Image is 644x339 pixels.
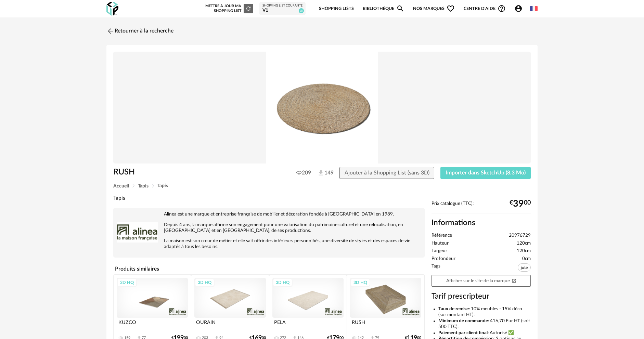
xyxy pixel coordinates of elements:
[432,275,531,287] a: Afficher sur le site de la marqueOpen In New icon
[432,201,531,213] div: Prix catalogue (TTC):
[432,291,531,301] h3: Tarif prescripteur
[438,318,488,323] b: Minimum de commande
[447,4,455,13] span: Heart Outline icon
[446,170,526,175] span: Importer dans SketchUp (8,3 Mo)
[396,4,404,13] span: Magnify icon
[509,233,531,239] span: 20976729
[432,233,452,239] span: Référence
[262,4,302,8] div: Shopping List courante
[438,307,469,311] b: Taux de remise
[438,318,531,330] li: : 416,70 Eur HT (soit 500 TTC).
[113,183,531,188] div: Breadcrumb
[195,278,215,287] div: 3D HQ
[117,211,421,217] p: Alinea est une marque et entreprise française de mobilier et décoration fondée à [GEOGRAPHIC_DATA...
[262,4,302,14] a: Shopping List courante V1 18
[517,248,531,254] span: 120cm
[117,318,188,331] div: KUZCO
[113,195,425,202] div: Tapis
[113,52,531,164] img: Product pack shot
[113,184,129,188] span: Accueil
[363,1,404,17] a: BibliothèqueMagnify icon
[432,248,447,254] span: Largeur
[157,183,168,188] span: Tapis
[273,278,293,287] div: 3D HQ
[513,201,524,207] span: 39
[413,1,455,17] span: Nos marques
[514,4,526,13] span: Account Circle icon
[440,167,531,179] button: Importer dans SketchUp (8,3 Mo)
[319,1,354,17] a: Shopping Lists
[106,2,118,16] img: OXP
[498,4,506,13] span: Help Circle Outline icon
[512,278,516,283] span: Open In New icon
[530,5,538,12] img: fr
[106,27,115,35] img: svg+xml;base64,PHN2ZyB3aWR0aD0iMjQiIGhlaWdodD0iMjQiIHZpZXdCb3g9IjAgMCAyNCAyNCIgZmlsbD0ibm9uZSIgeG...
[117,211,158,252] img: brand logo
[117,238,421,250] p: La maison est son cœur de métier et elle sait offrir des intérieurs personnifiés, une diversité d...
[245,6,252,10] span: Refresh icon
[464,4,506,13] span: Centre d'aideHelp Circle Outline icon
[510,201,531,207] div: € 00
[106,24,173,39] a: Retourner à la recherche
[194,318,266,331] div: OURAIN
[517,240,531,247] span: 120cm
[262,8,302,14] div: V1
[350,318,421,331] div: RUSH
[339,167,435,179] button: Ajouter à la Shopping List (sans 3D)
[350,278,370,287] div: 3D HQ
[117,222,421,234] p: Depuis 4 ans, la marque affirme son engagement pour une valorisation du patrimoine culturel et un...
[438,306,531,318] li: : 10% meubles - 15% déco (sur montant HT).
[113,167,283,178] h1: RUSH
[432,256,455,262] span: Profondeur
[514,4,523,13] span: Account Circle icon
[345,170,429,175] span: Ajouter à la Shopping List (sans 3D)
[204,4,253,13] div: Mettre à jour ma Shopping List
[432,218,531,228] h2: Informations
[272,318,344,331] div: PELA
[296,169,311,176] span: 209
[438,330,488,335] b: Paiement par client final
[518,263,531,272] span: jute
[299,8,304,13] span: 18
[317,169,327,177] span: 149
[113,264,425,274] h4: Produits similaires
[317,169,324,177] img: Téléchargements
[117,278,137,287] div: 3D HQ
[522,256,531,262] span: 0cm
[438,330,531,336] li: : Autorisé ✅
[432,263,440,273] span: Tags
[432,240,449,247] span: Hauteur
[138,184,149,188] span: Tapis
